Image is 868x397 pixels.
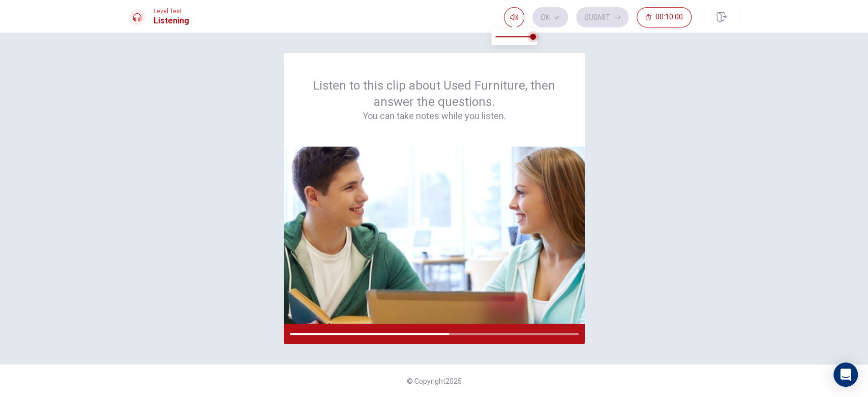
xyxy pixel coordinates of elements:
[833,362,858,387] div: Open Intercom Messenger
[637,7,692,27] button: 00:10:00
[154,8,189,15] span: Level Test
[655,13,683,21] span: 00:10:00
[154,15,189,27] h1: Listening
[308,110,560,122] h4: You can take notes while you listen.
[284,147,585,324] img: passage image
[308,77,560,122] div: Listen to this clip about Used Furniture, then answer the questions.
[407,377,462,385] span: © Copyright 2025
